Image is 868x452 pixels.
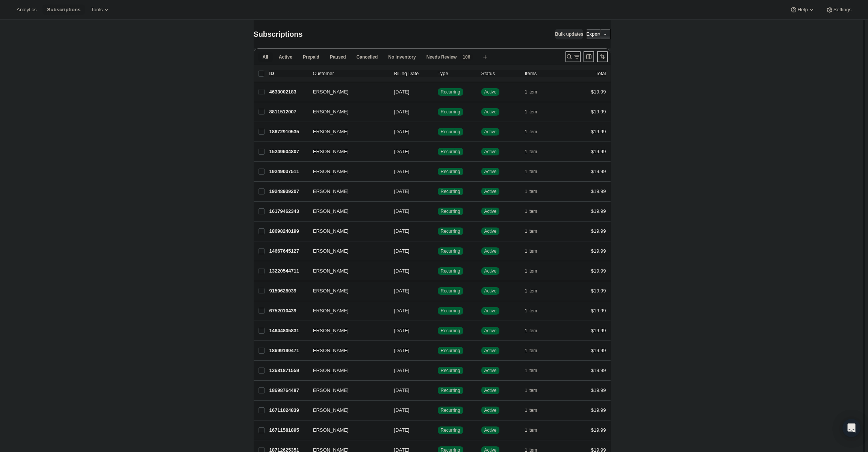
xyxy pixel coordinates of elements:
p: ID [269,70,307,77]
div: 19248939207[PERSON_NAME][DATE]SuccessRecurringSuccessActive1 item$19.99 [269,186,606,197]
div: 18698240199[PERSON_NAME][DATE]SuccessRecurringSuccessActive1 item$19.99 [269,226,606,237]
span: Recurring [441,188,460,194]
span: Active [484,169,497,175]
span: Analytics [17,7,36,13]
span: Active [484,328,497,334]
span: [DATE] [394,368,410,373]
span: All [263,54,268,60]
button: [PERSON_NAME] [308,166,384,178]
span: Help [797,7,808,13]
div: 8811512007[PERSON_NAME][DATE]SuccessRecurringSuccessActive1 item$19.99 [269,107,606,117]
span: [DATE] [394,387,410,393]
button: Subscriptions [42,5,85,15]
span: [PERSON_NAME] [308,307,349,315]
span: [DATE] [394,328,410,333]
span: 1 item [525,328,537,334]
span: $19.99 [591,268,606,274]
span: [PERSON_NAME] [308,228,349,235]
span: Recurring [441,129,460,135]
span: [PERSON_NAME] [308,88,349,96]
div: IDCustomerBilling DateTypeStatusItemsTotal [269,70,606,77]
span: 1 item [525,169,537,175]
span: [DATE] [394,208,410,214]
button: 1 item [525,87,546,97]
span: Needs Review [426,54,457,60]
span: [PERSON_NAME] [308,347,349,354]
button: [PERSON_NAME] [308,424,384,436]
span: $19.99 [591,149,606,154]
button: Create new view [479,52,491,62]
span: Recurring [441,248,460,254]
span: Recurring [441,169,460,175]
span: $19.99 [591,188,606,194]
span: [DATE] [394,427,410,433]
span: Recurring [441,348,460,354]
span: [PERSON_NAME] [308,148,349,155]
span: 1 item [525,407,537,413]
span: Active [484,348,497,354]
span: 1 item [525,208,537,214]
div: 19249037511[PERSON_NAME][DATE]SuccessRecurringSuccessActive1 item$19.99 [269,166,606,177]
div: 16179462343[PERSON_NAME][DATE]SuccessRecurringSuccessActive1 item$19.99 [269,206,606,217]
span: 1 item [525,368,537,374]
span: [DATE] [394,109,410,115]
button: Settings [821,5,856,15]
button: 1 item [525,186,546,197]
button: [PERSON_NAME] [308,146,384,158]
button: 1 item [525,325,546,336]
span: [DATE] [394,149,410,154]
span: Recurring [441,387,460,393]
button: 1 item [525,306,546,316]
span: $19.99 [591,368,606,373]
span: Recurring [441,288,460,294]
div: Items [525,70,563,77]
button: [PERSON_NAME] [308,404,384,416]
div: 16711581895[PERSON_NAME][DATE]SuccessRecurringSuccessActive1 item$19.99 [269,425,606,435]
span: 1 item [525,188,537,194]
span: [DATE] [394,188,410,194]
span: [DATE] [394,288,410,294]
span: Recurring [441,328,460,334]
div: Open Intercom Messenger [842,419,860,437]
span: Recurring [441,228,460,234]
span: [PERSON_NAME] [308,327,349,334]
span: Recurring [441,407,460,413]
div: 18672910535[PERSON_NAME][DATE]SuccessRecurringSuccessActive1 item$19.99 [269,127,606,137]
span: [PERSON_NAME] [308,108,349,116]
span: $19.99 [591,228,606,234]
span: [PERSON_NAME] [308,208,349,215]
button: Help [785,5,820,15]
span: 1 item [525,109,537,115]
div: 15249604807[PERSON_NAME][DATE]SuccessRecurringSuccessActive1 item$19.99 [269,146,606,157]
div: 14667645127[PERSON_NAME][DATE]SuccessRecurringSuccessActive1 item$19.99 [269,246,606,256]
span: $19.99 [591,407,606,413]
p: 19248939207 [269,188,307,195]
span: 1 item [525,89,537,95]
span: 1 item [525,248,537,254]
span: [DATE] [394,169,410,174]
span: [PERSON_NAME] [308,267,349,275]
p: Total [596,70,606,77]
p: 4633002183 [269,88,307,96]
p: 13220544711 [269,267,307,275]
span: Recurring [441,368,460,374]
div: 18699190471[PERSON_NAME][DATE]SuccessRecurringSuccessActive1 item$19.99 [269,345,606,356]
p: 19249037511 [269,168,307,175]
span: 1 item [525,308,537,314]
span: $19.99 [591,288,606,294]
span: Bulk updates [555,31,583,37]
button: [PERSON_NAME] [308,285,384,297]
button: [PERSON_NAME] [308,185,384,197]
span: [DATE] [394,129,410,134]
div: 9150628039[PERSON_NAME][DATE]SuccessRecurringSuccessActive1 item$19.99 [269,286,606,296]
span: Active [484,89,497,95]
p: 12681871559 [269,367,307,374]
button: 1 item [525,365,546,376]
span: 1 item [525,387,537,393]
span: Recurring [441,109,460,115]
div: 13220544711[PERSON_NAME][DATE]SuccessRecurringSuccessActive1 item$19.99 [269,266,606,276]
button: [PERSON_NAME] [308,365,384,377]
span: Recurring [441,89,460,95]
p: 16711581895 [269,426,307,434]
span: [PERSON_NAME] [308,426,349,434]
